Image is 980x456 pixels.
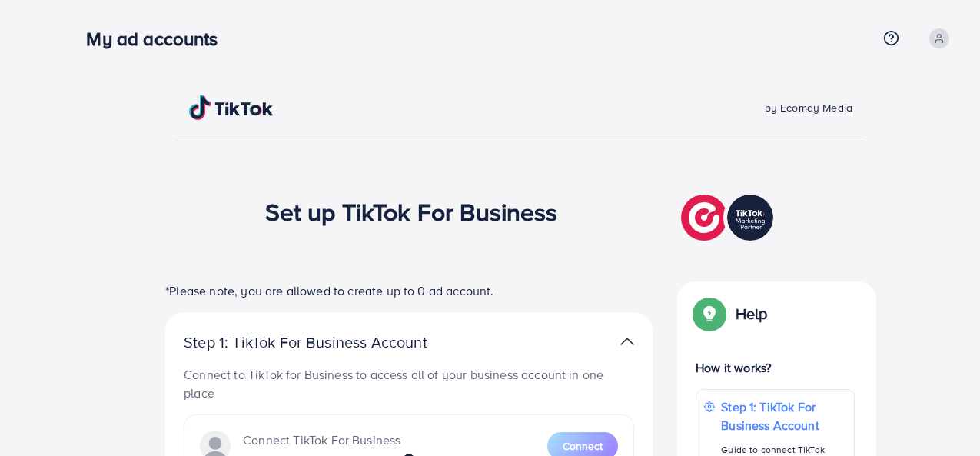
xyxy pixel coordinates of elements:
[696,358,855,377] p: How it works?
[736,305,768,323] p: Help
[165,281,653,300] p: *Please note, you are allowed to create up to 0 ad account.
[721,398,846,434] p: Step 1: TikTok For Business Account
[189,95,274,120] img: TikTok
[696,300,723,328] img: Popup guide
[681,191,777,245] img: TikTok partner
[620,331,634,353] img: TikTok partner
[265,197,558,226] h1: Set up TikTok For Business
[765,100,852,115] span: by Ecomdy Media
[184,333,476,351] p: Step 1: TikTok For Business Account
[86,28,230,50] h3: My ad accounts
